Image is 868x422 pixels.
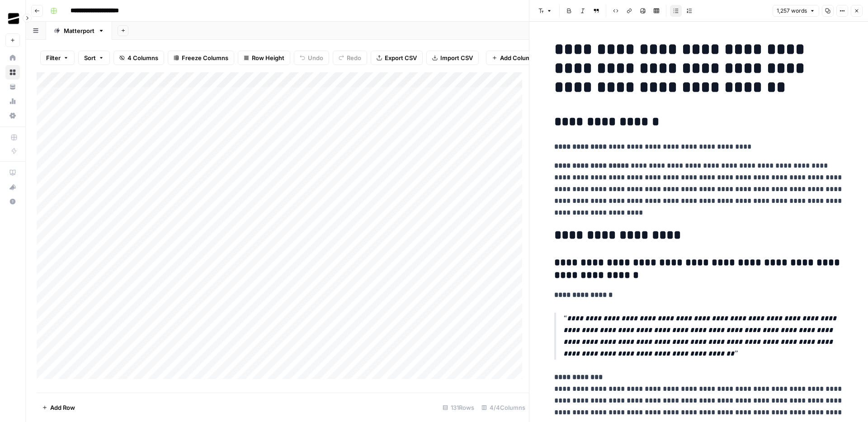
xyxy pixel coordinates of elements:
[486,51,541,65] button: Add Column
[773,5,819,17] button: 1,257 words
[127,53,158,62] span: 4 Columns
[40,51,75,65] button: Filter
[46,22,112,40] a: Matterport
[333,51,367,65] button: Redo
[440,53,473,62] span: Import CSV
[5,180,20,194] button: What's new?
[5,7,20,30] button: Workspace: OGM
[5,51,20,65] a: Home
[5,10,22,27] img: OGM Logo
[5,108,20,123] a: Settings
[78,51,110,65] button: Sort
[5,65,20,80] a: Browse
[426,51,479,65] button: Import CSV
[64,26,94,35] div: Matterport
[238,51,290,65] button: Row Height
[5,80,20,94] a: Your Data
[385,53,417,62] span: Export CSV
[500,53,535,62] span: Add Column
[168,51,234,65] button: Freeze Columns
[37,400,80,415] button: Add Row
[294,51,329,65] button: Undo
[478,400,529,415] div: 4/4 Columns
[308,53,323,62] span: Undo
[113,51,164,65] button: 4 Columns
[5,194,20,209] button: Help + Support
[5,165,20,180] a: AirOps Academy
[439,400,478,415] div: 131 Rows
[371,51,423,65] button: Export CSV
[5,94,20,108] a: Usage
[182,53,228,62] span: Freeze Columns
[46,53,61,62] span: Filter
[252,53,284,62] span: Row Height
[347,53,361,62] span: Redo
[777,7,807,15] span: 1,257 words
[6,180,19,194] div: What's new?
[50,403,75,412] span: Add Row
[84,53,96,62] span: Sort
